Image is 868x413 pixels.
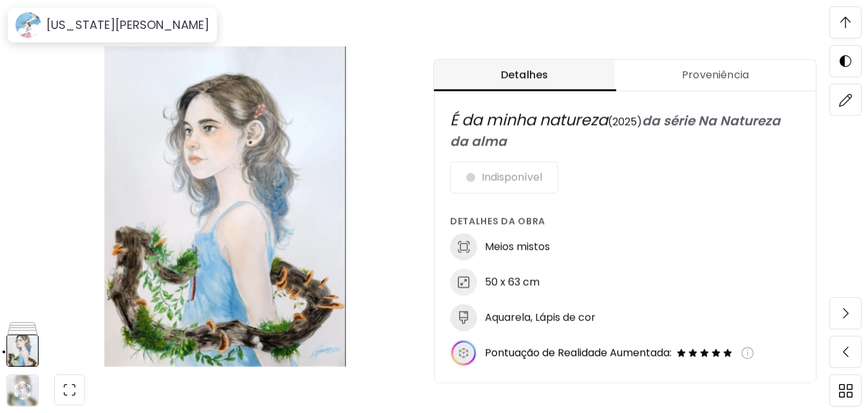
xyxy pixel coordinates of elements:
[450,214,800,228] h6: Detalhes da obra
[450,340,477,367] img: icon
[608,115,642,129] span: ( 2025 )
[450,269,477,296] img: dimensions
[450,109,608,131] span: É da minha natureza
[46,17,209,33] h6: [US_STATE][PERSON_NAME]
[485,240,550,254] h6: Meios mistos
[450,304,477,331] img: medium
[722,347,733,359] img: filled-star-icon
[485,275,540,289] h6: 50 x 63 cm
[485,311,596,325] h6: Aquarela, Lápis de cor
[710,347,722,359] img: filled-star-icon
[675,347,687,359] img: filled-star-icon
[12,380,33,401] div: animation
[687,347,699,359] img: filled-star-icon
[741,347,754,360] img: info-icon
[699,347,710,359] img: filled-star-icon
[450,234,477,261] img: discipline
[442,68,607,83] span: Detalhes
[623,68,808,83] span: Proveniência
[485,346,672,360] span: Pontuação de Realidade Aumentada:
[450,112,784,151] span: da série Na Natureza da alma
